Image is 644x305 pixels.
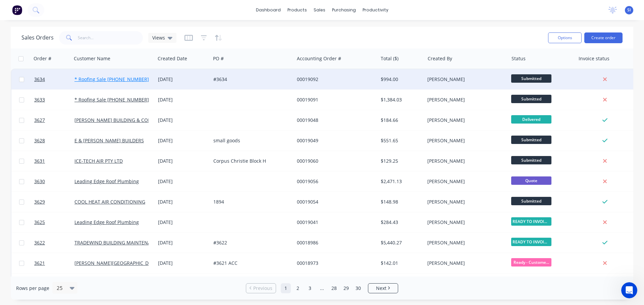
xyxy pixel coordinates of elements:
[427,219,502,226] div: [PERSON_NAME]
[74,239,160,246] a: TRADEWIND BUILDING MAINTENANCE
[381,158,420,164] div: $129.25
[158,158,208,164] div: [DATE]
[74,178,139,184] a: Leading Edge Roof Plumbing
[74,55,110,62] div: Customer Name
[34,239,45,246] span: 3622
[253,285,272,292] span: Previous
[74,158,123,164] a: ICE-TECH AIR PTY LTD
[428,55,452,62] div: Created By
[34,212,74,232] a: 3625
[34,253,74,273] a: 3621
[381,178,420,185] div: $2,471.13
[34,199,45,205] span: 3629
[293,283,303,293] a: Page 2
[381,260,420,266] div: $142.01
[34,76,45,83] span: 3634
[34,117,45,124] span: 3627
[213,76,288,83] div: #3634
[297,219,371,226] div: 00019041
[34,69,74,89] a: 3634
[213,55,224,62] div: PO #
[511,258,551,266] span: Ready - Custome...
[297,158,371,164] div: 00019060
[253,5,284,15] a: dashboard
[74,219,139,225] a: Leading Edge Roof Plumbing
[297,239,371,246] div: 00018986
[34,274,74,294] a: 3620
[584,32,623,43] button: Create order
[34,171,74,192] a: 3630
[78,31,143,45] input: Search...
[213,158,288,164] div: Corpus Christie Block H
[310,5,329,15] div: sales
[297,96,371,103] div: 00019091
[158,219,208,226] div: [DATE]
[74,260,158,266] a: [PERSON_NAME][GEOGRAPHIC_DATA]
[152,34,165,41] span: Views
[16,285,49,292] span: Rows per page
[511,136,551,144] span: Submitted
[427,199,502,205] div: [PERSON_NAME]
[381,76,420,83] div: $994.00
[213,260,288,266] div: #3621 ACC
[34,131,74,151] a: 3628
[284,5,310,15] div: products
[297,199,371,205] div: 00019054
[511,217,551,226] span: READY TO INVOIC...
[511,115,551,124] span: Delivered
[243,283,401,293] ul: Pagination
[317,283,327,293] a: Jump forward
[511,156,551,164] span: Submitted
[359,5,392,15] div: productivity
[427,260,502,266] div: [PERSON_NAME]
[281,283,291,293] a: Page 1 is your current page
[297,55,341,62] div: Accounting Order #
[34,110,74,130] a: 3627
[158,199,208,205] div: [DATE]
[427,76,502,83] div: [PERSON_NAME]
[34,178,45,185] span: 3630
[548,32,582,43] button: Options
[74,76,149,82] a: * Roofing Sale [PHONE_NUMBER]
[511,95,551,103] span: Submitted
[511,176,551,185] span: Quote
[381,55,398,62] div: Total ($)
[329,283,339,293] a: Page 28
[158,260,208,266] div: [DATE]
[381,199,420,205] div: $148.98
[12,5,22,15] img: Factory
[34,192,74,212] a: 3629
[158,239,208,246] div: [DATE]
[158,178,208,185] div: [DATE]
[579,55,609,62] div: Invoice status
[34,260,45,266] span: 3621
[329,5,359,15] div: purchasing
[34,151,74,171] a: 3631
[427,96,502,103] div: [PERSON_NAME]
[381,219,420,226] div: $284.43
[158,55,187,62] div: Created Date
[34,219,45,226] span: 3625
[341,283,351,293] a: Page 29
[158,137,208,144] div: [DATE]
[34,96,45,103] span: 3633
[21,34,54,41] h1: Sales Orders
[511,74,551,83] span: Submitted
[74,199,145,205] a: COOL HEAT AIR CONDITIONING
[34,137,45,144] span: 3628
[34,90,74,110] a: 3633
[297,117,371,124] div: 00019048
[297,178,371,185] div: 00019056
[34,158,45,164] span: 3631
[158,76,208,83] div: [DATE]
[427,239,502,246] div: [PERSON_NAME]
[246,285,276,292] a: Previous page
[368,285,398,292] a: Next page
[427,137,502,144] div: [PERSON_NAME]
[213,137,288,144] div: small goods
[213,239,288,246] div: #3622
[376,285,386,292] span: Next
[158,96,208,103] div: [DATE]
[305,283,315,293] a: Page 3
[511,197,551,205] span: Submitted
